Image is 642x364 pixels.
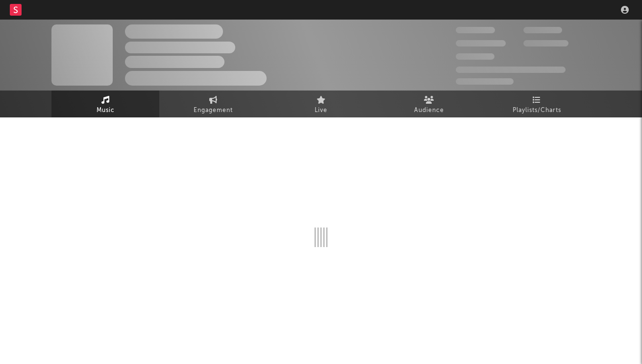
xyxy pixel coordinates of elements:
[51,91,159,117] a: Music
[513,105,561,116] span: Playlists/Charts
[456,27,495,33] span: 300,000
[456,40,506,46] span: 50,000,000
[456,78,514,85] span: Jump Score: 85.0
[523,27,562,33] span: 100,000
[97,105,115,116] span: Music
[159,91,267,117] a: Engagement
[456,53,494,60] span: 100,000
[523,40,568,46] span: 1,000,000
[194,105,233,116] span: Engagement
[267,91,375,117] a: Live
[414,105,444,116] span: Audience
[483,91,591,117] a: Playlists/Charts
[315,105,327,116] span: Live
[456,67,566,73] span: 50,000,000 Monthly Listeners
[375,91,483,117] a: Audience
